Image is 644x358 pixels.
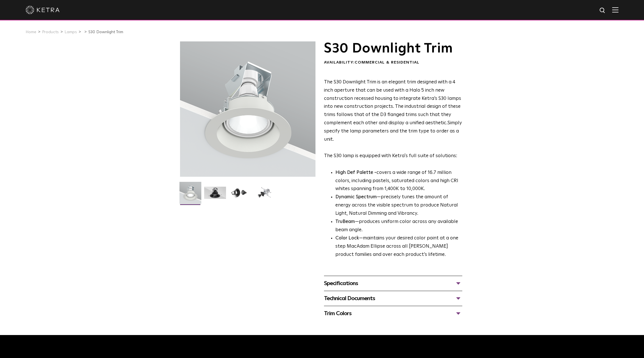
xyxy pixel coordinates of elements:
[324,41,462,56] h1: S30 Downlight Trim
[324,279,462,288] div: Specifications
[612,7,618,12] img: Hamburger%20Nav.svg
[324,60,462,66] div: Availability:
[64,30,77,34] a: Lamps
[179,182,201,208] img: S30-DownlightTrim-2021-Web-Square
[324,80,461,125] span: The S30 Downlight Trim is an elegant trim designed with a 4 inch aperture that can be used with a...
[324,121,462,142] span: Simply specify the lamp parameters and the trim type to order as a unit.​
[335,169,462,193] p: covers a wide range of 16.7 million colors, including pastels, saturated colors and high CRI whit...
[599,7,606,14] img: search icon
[335,170,377,175] strong: High Def Palette -
[335,218,462,234] li: —produces uniform color across any available beam angle.
[324,309,462,318] div: Trim Colors
[324,78,462,160] p: The S30 lamp is equipped with Ketra's full suite of solutions:
[254,187,275,203] img: S30 Halo Downlight_Exploded_Black
[335,234,462,259] li: —maintains your desired color point at a one step MacAdam Ellipse across all [PERSON_NAME] produc...
[335,195,377,199] strong: Dynamic Spectrum
[335,193,462,218] li: —precisely tunes the amount of energy across the visible spectrum to produce Natural Light, Natur...
[335,236,359,241] strong: Color Lock
[42,30,59,34] a: Products
[335,219,355,224] strong: TruBeam
[324,294,462,303] div: Technical Documents
[229,187,251,203] img: S30 Halo Downlight_Table Top_Black
[355,60,419,64] span: Commercial & Residential
[204,187,226,203] img: S30 Halo Downlight_Hero_Black_Gradient
[26,30,36,34] a: Home
[26,6,60,14] img: ketra-logo-2019-white
[88,30,123,34] a: S30 Downlight Trim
